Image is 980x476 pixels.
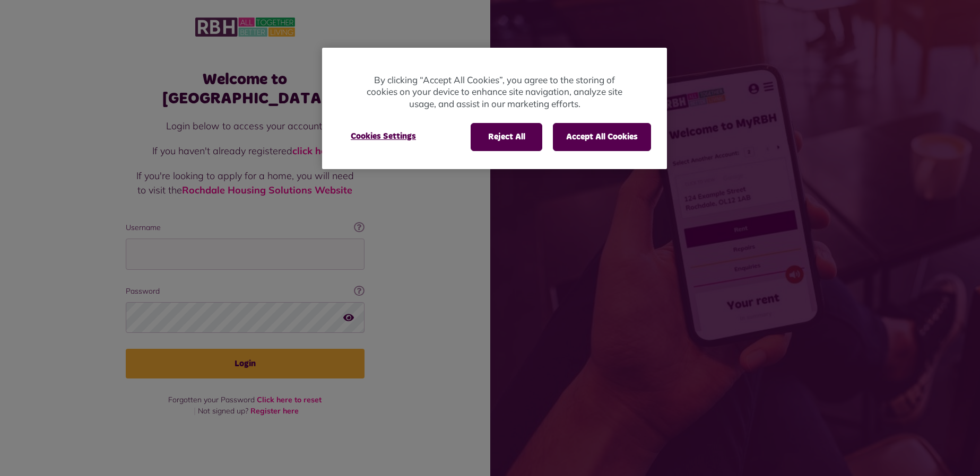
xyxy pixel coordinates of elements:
button: Cookies Settings [338,123,429,149]
div: Privacy [322,48,667,169]
p: By clicking “Accept All Cookies”, you agree to the storing of cookies on your device to enhance s... [365,74,625,110]
button: Reject All [471,123,542,151]
button: Accept All Cookies [553,123,651,151]
div: Cookie banner [322,48,667,169]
